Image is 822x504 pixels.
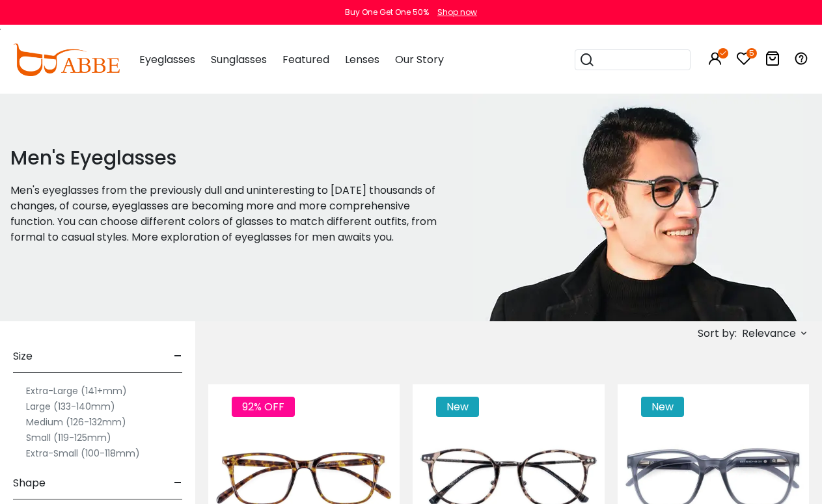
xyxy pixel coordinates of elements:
span: Our Story [395,52,444,67]
span: Shape [13,468,46,499]
span: Eyeglasses [139,52,195,67]
p: Men's eyeglasses from the previously dull and uninteresting to [DATE] thousands of changes, of co... [10,183,440,245]
a: 5 [736,53,752,68]
label: Extra-Large (141+mm) [26,383,127,399]
span: New [436,397,479,417]
span: Featured [282,52,329,67]
img: men's eyeglasses [473,94,803,321]
span: Relevance [742,322,796,345]
i: 5 [747,48,757,59]
span: 92% OFF [232,397,295,417]
label: Large (133-140mm) [26,399,115,414]
div: Shop now [437,7,477,18]
span: - [174,468,182,499]
span: Size [13,341,33,372]
label: Medium (126-132mm) [26,414,126,430]
div: Buy One Get One 50% [345,7,429,18]
h1: Men's Eyeglasses [10,146,440,170]
label: Small (119-125mm) [26,430,111,445]
span: New [641,397,684,417]
img: abbeglasses.com [13,44,120,76]
span: Sort by: [698,326,737,341]
label: Extra-Small (100-118mm) [26,445,140,461]
span: - [174,341,182,372]
span: Sunglasses [211,52,267,67]
span: Lenses [345,52,379,67]
a: Shop now [431,7,477,18]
